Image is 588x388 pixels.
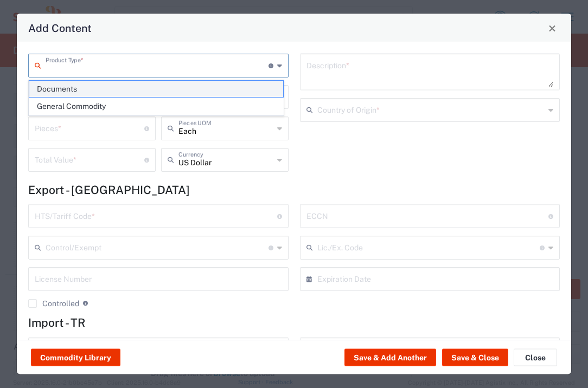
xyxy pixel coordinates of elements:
button: Close [514,349,557,366]
h4: Export - [GEOGRAPHIC_DATA] [28,183,560,197]
button: Save & Close [442,349,508,366]
h4: Import - TR [28,316,560,329]
button: Close [545,21,560,36]
span: Documents [29,81,283,98]
button: Save & Add Another [344,349,436,366]
button: Commodity Library [31,349,120,366]
label: Controlled [28,299,79,308]
span: General Commodity [29,98,283,115]
h4: Add Content [28,20,92,36]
